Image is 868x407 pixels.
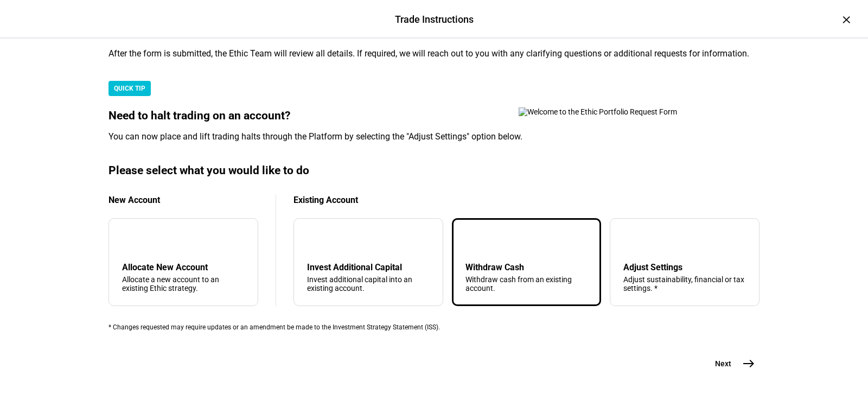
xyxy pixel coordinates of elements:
[742,357,755,370] mat-icon: east
[108,195,258,205] div: New Account
[108,81,151,96] div: QUICK TIP
[307,275,430,292] div: Invest additional capital into an existing account.
[122,275,245,292] div: Allocate a new account to an existing Ethic strategy.
[108,323,759,331] div: * Changes requested may require updates or an amendment be made to the Investment Strategy Statem...
[465,262,588,272] div: Withdraw Cash
[309,234,322,247] mat-icon: arrow_downward
[465,275,588,292] div: Withdraw cash from an existing account.
[108,48,759,59] div: After the form is submitted, the Ethic Team will review all details. If required, we will reach o...
[108,131,759,142] div: You can now place and lift trading halts through the Platform by selecting the "Adjust Settings" ...
[108,164,759,177] div: Please select what you would like to do
[838,11,855,28] div: ×
[122,262,245,272] div: Allocate New Account
[623,275,746,292] div: Adjust sustainability, financial or tax settings. *
[468,234,481,247] mat-icon: arrow_upward
[623,232,641,249] mat-icon: tune
[395,12,474,27] div: Trade Instructions
[623,262,746,272] div: Adjust Settings
[108,109,759,123] div: Need to halt trading on an account?
[307,262,430,272] div: Invest Additional Capital
[519,107,714,116] img: Welcome to the Ethic Portfolio Request Form
[124,234,137,247] mat-icon: add
[293,195,759,205] div: Existing Account
[702,353,759,374] button: Next
[715,358,731,369] span: Next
